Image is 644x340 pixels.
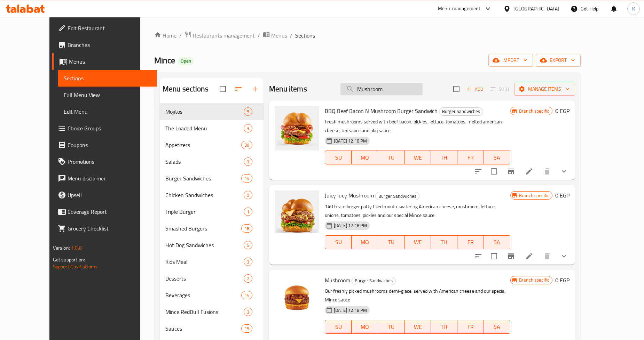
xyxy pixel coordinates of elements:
[154,31,176,40] a: Home
[516,108,552,114] span: Branch specific
[503,248,519,265] button: Branch-specific-item
[457,320,484,334] button: FR
[52,153,157,170] a: Promotions
[465,85,484,93] span: Add
[64,107,151,116] span: Edit Menu
[328,153,349,163] span: SU
[244,258,252,266] div: items
[244,274,252,283] div: items
[487,237,508,247] span: SA
[165,124,244,132] span: The Loaded Menu
[381,237,402,247] span: TU
[352,277,396,285] div: Burger Sandwiches
[241,174,252,183] div: items
[434,153,455,163] span: TH
[165,241,244,249] span: Hot Dog Sandwiches
[460,153,481,163] span: FR
[378,235,405,249] button: TU
[354,237,375,247] span: MO
[457,235,484,249] button: FR
[290,31,292,40] li: /
[494,56,527,65] span: import
[68,208,151,216] span: Coverage Report
[52,220,157,237] a: Grocery Checklist
[470,248,487,265] button: sort-choices
[165,324,241,333] div: Sauces
[68,224,151,233] span: Grocery Checklist
[58,70,157,87] a: Sections
[53,255,85,264] span: Get support on:
[52,20,157,37] a: Edit Restaurant
[325,287,510,304] p: Our freshly picked mushrooms demi-glace, served with American cheese and our special Mince sauce
[244,241,252,249] div: items
[439,107,483,115] span: Burger Sandwiches
[244,157,252,166] div: items
[405,320,431,334] button: WE
[555,275,570,285] h6: 0 EGP
[325,275,350,285] span: Mushroom
[58,87,157,103] a: Full Menu View
[52,37,157,53] a: Branches
[53,243,70,252] span: Version:
[378,151,405,164] button: TU
[58,103,157,120] a: Edit Menu
[244,107,252,116] div: items
[154,31,581,40] nav: breadcrumb
[64,91,151,99] span: Full Menu View
[556,248,572,265] button: show more
[52,120,157,137] a: Choice Groups
[464,84,486,95] span: Add item
[244,308,252,316] div: items
[68,124,151,132] span: Choice Groups
[244,124,252,132] div: items
[514,83,575,96] button: Manage items
[165,308,244,316] div: Mince RedBull Fusions
[487,153,508,163] span: SA
[242,292,252,299] span: 14
[165,274,244,283] span: Desserts
[241,141,252,149] div: items
[184,31,255,40] a: Restaurants management
[244,259,252,265] span: 3
[325,235,352,249] button: SU
[68,191,151,199] span: Upsell
[71,243,82,252] span: 1.0.0
[160,170,264,187] div: Burger Sandwiches14
[241,224,252,233] div: items
[271,31,287,40] span: Menus
[165,224,241,233] span: Smashed Burgers
[525,167,533,176] a: Edit menu item
[263,31,287,40] a: Menus
[555,191,570,200] h6: 0 EGP
[405,235,431,249] button: WE
[52,137,157,153] a: Coupons
[486,84,514,95] span: Select section first
[165,107,244,116] span: Mojitos
[354,322,375,332] span: MO
[242,175,252,182] span: 14
[405,151,431,164] button: WE
[165,174,241,183] span: Burger Sandwiches
[434,322,455,332] span: TH
[464,84,486,95] button: Add
[244,192,252,199] span: 9
[434,237,455,247] span: TH
[556,163,572,180] button: show more
[295,31,315,40] span: Sections
[539,248,556,265] button: delete
[68,174,151,183] span: Menu disclaimer
[160,303,264,320] div: Mince RedBull Fusions3
[484,320,510,334] button: SA
[244,159,252,165] span: 3
[178,58,194,64] span: Open
[165,191,244,199] div: Chicken Sandwiches
[165,157,244,166] span: Salads
[52,170,157,187] a: Menu disclaimer
[560,252,568,260] svg: Show Choices
[244,125,252,132] span: 3
[165,291,241,299] span: Beverages
[160,103,264,120] div: Mojitos5
[244,309,252,315] span: 3
[68,41,151,49] span: Branches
